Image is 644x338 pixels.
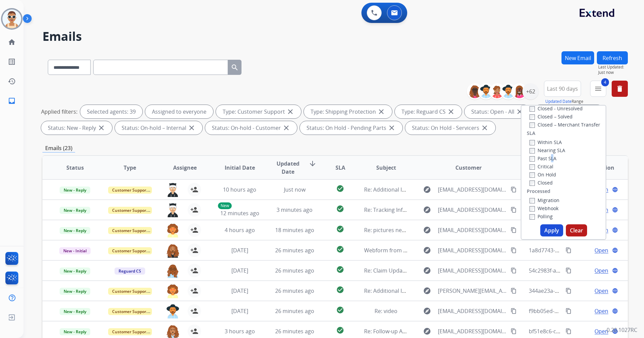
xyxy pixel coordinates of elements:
img: agent-avatar [166,304,180,318]
mat-icon: check_circle [336,225,344,233]
span: Just now [598,70,628,75]
span: [EMAIL_ADDRESS][DOMAIN_NAME] [438,206,507,214]
mat-icon: person_add [190,226,198,234]
div: Type: Customer Support [216,105,301,118]
mat-icon: arrow_downward [309,160,317,168]
span: Webform from [EMAIL_ADDRESS][DOMAIN_NAME] on [DATE] [364,247,517,254]
mat-icon: content_copy [566,328,572,334]
span: Customer Support [108,247,152,254]
span: [EMAIL_ADDRESS][DOMAIN_NAME] [438,327,507,335]
mat-icon: history [8,77,16,85]
span: Status [66,164,84,172]
label: On Hold [529,171,556,178]
div: Status: On Hold - Pending Parts [300,121,402,135]
span: Customer Support [108,227,152,234]
mat-icon: language [612,247,618,253]
button: New Email [561,51,594,64]
mat-icon: close [481,124,489,132]
label: Polling [529,213,553,220]
img: agent-avatar [166,244,180,258]
span: 26 minutes ago [275,267,314,274]
input: Closed – Solved [529,114,535,120]
img: avatar [2,9,21,28]
mat-icon: check_circle [336,265,344,274]
mat-icon: close [388,124,396,132]
mat-icon: content_copy [511,247,517,253]
span: [EMAIL_ADDRESS][DOMAIN_NAME] [438,266,507,275]
span: New - Reply [60,308,90,315]
input: Closed - Unresolved [529,106,535,112]
input: Critical [529,164,535,170]
input: Past SLA [529,156,535,162]
span: bf51e8c6-c30a-4f7f-bc3c-64e74eff9510 [529,328,625,335]
div: Status: On Hold - Servicers [405,121,495,135]
label: Closed – Solved [529,113,573,120]
mat-icon: home [8,38,16,46]
mat-icon: content_copy [566,308,572,314]
label: Webhook [529,205,558,212]
h2: Emails [42,30,628,43]
div: +62 [522,83,539,100]
mat-icon: explore [423,246,431,254]
img: agent-avatar [166,203,180,217]
span: New - Reply [60,187,90,194]
mat-icon: content_copy [511,267,517,274]
mat-icon: content_copy [566,267,572,274]
span: Assignee [173,164,197,172]
label: Past SLA [529,155,556,162]
span: 54c2983f-ac8d-4193-a454-3b29e318715d [529,267,632,274]
span: Customer Support [108,187,152,194]
span: 4 [601,78,609,86]
span: 12 minutes ago [220,209,259,217]
span: SLA [335,164,345,172]
span: Subject [376,164,396,172]
span: [PERSON_NAME][EMAIL_ADDRESS][PERSON_NAME][DOMAIN_NAME] [438,287,507,295]
input: On Hold [529,172,535,178]
span: New - Reply [60,328,90,335]
mat-icon: content_copy [566,288,572,294]
div: Status: New - Reply [41,121,112,135]
mat-icon: content_copy [511,207,517,213]
mat-icon: content_copy [511,308,517,314]
p: New [218,202,232,209]
span: Open [594,266,608,275]
img: agent-avatar [166,264,180,278]
mat-icon: check_circle [336,306,344,314]
div: Type: Shipping Protection [304,105,392,118]
mat-icon: check_circle [336,286,344,294]
span: Reguard CS [115,267,145,275]
div: Type: Reguard CS [395,105,462,118]
span: Re: Tracking Information [364,206,426,214]
mat-icon: person_add [190,206,198,214]
span: Initial Date [225,164,255,172]
span: 3 hours ago [225,328,255,335]
label: SLA [527,130,535,137]
mat-icon: language [612,288,618,294]
div: Status: Open - All [464,105,530,118]
mat-icon: close [282,124,290,132]
label: [DOMAIN_NAME] (API) [529,221,587,228]
span: [EMAIL_ADDRESS][DOMAIN_NAME] [438,307,507,315]
span: Last 90 days [547,87,578,90]
mat-icon: inbox [8,97,16,105]
mat-icon: explore [423,287,431,295]
img: agent-avatar [166,223,180,237]
div: Status: On-hold – Internal [115,121,202,135]
span: New - Reply [60,207,90,214]
mat-icon: check_circle [336,205,344,213]
label: Closed – Merchant Transfer [529,121,600,128]
input: Closed – Merchant Transfer [529,122,535,128]
mat-icon: explore [423,226,431,234]
div: Assigned to everyone [145,105,213,118]
span: 26 minutes ago [275,287,314,294]
span: Open [594,246,608,254]
mat-icon: check_circle [336,185,344,193]
mat-icon: explore [423,307,431,315]
label: Processed [527,188,550,195]
span: 26 minutes ago [275,328,314,335]
mat-icon: close [188,124,196,132]
span: Re: video [375,307,397,315]
span: [EMAIL_ADDRESS][DOMAIN_NAME] [438,226,507,234]
mat-icon: person_add [190,266,198,275]
span: [EMAIL_ADDRESS][DOMAIN_NAME] [438,186,507,194]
